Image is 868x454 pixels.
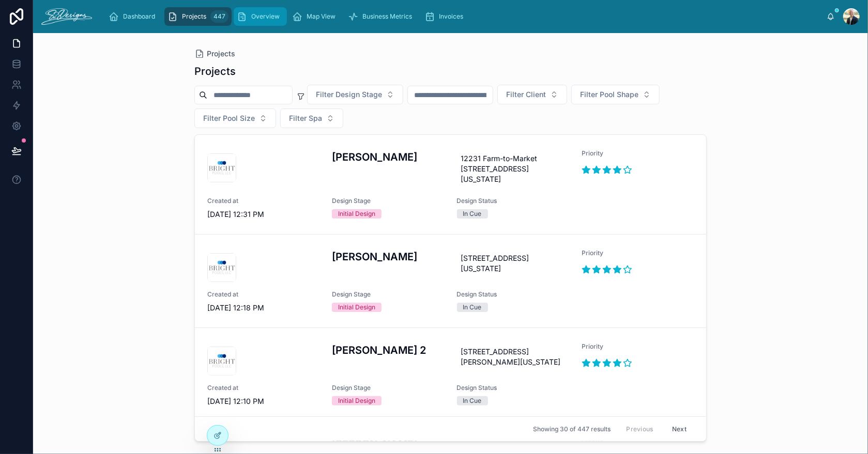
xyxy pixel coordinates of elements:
[234,7,287,26] a: Overview
[251,12,280,21] span: Overview
[105,7,162,26] a: Dashboard
[457,197,569,205] span: Design Status
[194,49,235,59] a: Projects
[533,425,611,433] span: Showing 30 of 447 results
[207,303,319,313] span: [DATE] 12:18 PM
[164,7,232,26] a: Projects447
[194,64,236,79] h1: Projects
[289,113,322,123] span: Filter Spa
[41,8,92,25] img: App logo
[207,197,319,205] span: Created at
[338,303,375,312] div: Initial Design
[332,384,444,392] span: Design Stage
[207,49,235,59] span: Projects
[307,85,403,104] button: Select Button
[506,89,546,100] span: Filter Client
[345,7,419,26] a: Business Metrics
[457,290,569,299] span: Design Status
[461,253,565,274] span: [STREET_ADDRESS][US_STATE]
[207,396,319,406] span: [DATE] 12:10 PM
[316,89,382,100] span: Filter Design Stage
[461,347,565,367] span: [STREET_ADDRESS][PERSON_NAME][US_STATE]
[665,421,694,437] button: Next
[497,85,567,104] button: Select Button
[457,384,569,392] span: Design Status
[123,12,155,21] span: Dashboard
[195,135,706,234] a: [PERSON_NAME]12231 Farm-to-Market [STREET_ADDRESS][US_STATE]PriorityCreated at[DATE] 12:31 PMDesi...
[463,303,482,312] div: In Cue
[182,12,206,21] span: Projects
[195,327,706,421] a: [PERSON_NAME] 2[STREET_ADDRESS][PERSON_NAME][US_STATE]PriorityCreated at[DATE] 12:10 PMDesign Sta...
[194,108,276,128] button: Select Button
[463,209,482,218] div: In Cue
[338,209,375,218] div: Initial Design
[203,113,255,123] span: Filter Pool Size
[332,249,444,264] h3: [PERSON_NAME]
[307,12,336,21] span: Map View
[332,342,444,358] h3: [PERSON_NAME] 2
[461,153,565,184] span: 12231 Farm-to-Market [STREET_ADDRESS][US_STATE]
[332,197,444,205] span: Design Stage
[582,342,694,351] span: Priority
[421,7,470,26] a: Invoices
[362,12,412,21] span: Business Metrics
[439,12,463,21] span: Invoices
[289,7,343,26] a: Map View
[580,89,638,100] span: Filter Pool Shape
[332,290,444,299] span: Design Stage
[207,290,319,299] span: Created at
[207,384,319,392] span: Created at
[463,396,482,405] div: In Cue
[280,108,343,128] button: Select Button
[571,85,660,104] button: Select Button
[582,249,694,257] span: Priority
[338,396,375,405] div: Initial Design
[210,10,229,23] div: 447
[100,5,827,28] div: scrollable content
[332,149,444,165] h3: [PERSON_NAME]
[207,209,319,220] span: [DATE] 12:31 PM
[195,234,706,327] a: [PERSON_NAME][STREET_ADDRESS][US_STATE]PriorityCreated at[DATE] 12:18 PMDesign StageInitial Desig...
[582,149,694,158] span: Priority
